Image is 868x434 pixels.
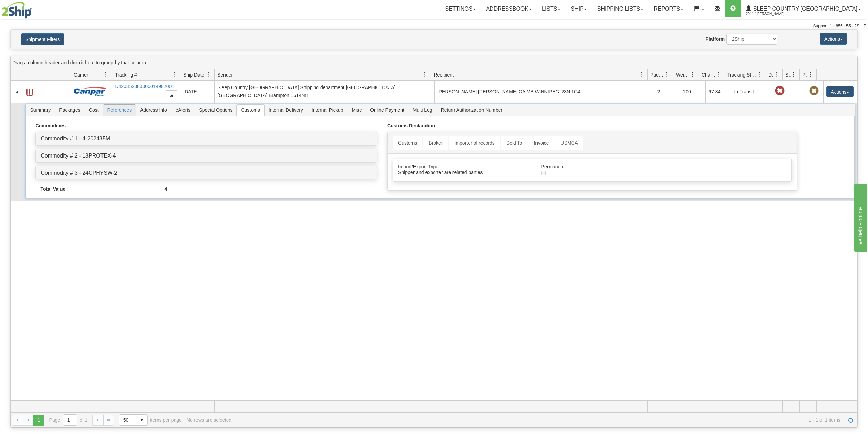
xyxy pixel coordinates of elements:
button: Shipment Filters [21,33,64,45]
a: Shipment Issues filter column settings [788,69,799,80]
span: 50 [123,417,132,423]
span: Page sizes drop down [119,414,148,426]
a: Broker [423,136,448,150]
a: Delivery Status filter column settings [771,69,782,80]
a: Collapse [13,89,20,95]
span: 2044 / [PERSON_NAME] [746,11,797,17]
span: Pickup Not Assigned [809,86,819,96]
td: 2 [654,81,680,103]
a: Invoice [528,136,554,150]
span: Online Payment [366,105,408,116]
a: Sold To [501,136,528,150]
span: Packages [650,71,665,78]
strong: Total Value [40,186,65,192]
a: Lists [537,0,566,17]
div: Support: 1 - 855 - 55 - 2SHIP [2,23,866,29]
a: Addressbook [481,0,537,17]
a: Refresh [845,415,856,425]
span: Special Options [195,105,236,116]
a: Commodity # 1 - 4-202435M [41,136,110,141]
td: [DATE] [180,81,214,103]
td: [PERSON_NAME] [PERSON_NAME] CA MB WINNIPEG R3N 1G4 [434,81,654,103]
div: grid grouping header [11,56,857,69]
button: Copy to clipboard [166,90,177,100]
span: Tracking # [115,71,137,78]
a: D420352380000014982001 [115,84,174,89]
img: logo2044.jpg [2,2,32,19]
span: Address Info [136,105,171,116]
label: Platform [705,36,725,42]
a: Reports [649,0,689,17]
img: 14 - Canpar [74,87,106,96]
a: Carrier filter column settings [100,69,112,80]
span: Shipment Issues [785,71,791,78]
td: In Transit [731,81,772,103]
span: Summary [26,105,55,116]
strong: Commodities [35,123,66,128]
span: Late [775,86,785,96]
a: Importer of records [449,136,500,150]
a: Tracking # filter column settings [168,69,180,80]
div: Shipper and exporter are related parties [393,169,536,175]
div: live help - online [5,4,63,12]
a: Sleep Country [GEOGRAPHIC_DATA] 2044 / [PERSON_NAME] [741,0,866,17]
span: eAlerts [172,105,195,116]
strong: Customs Declaration [387,123,435,128]
strong: 4 [165,186,167,192]
span: Recipient [434,71,454,78]
a: Ship Date filter column settings [203,69,214,80]
div: Permanent [536,164,713,169]
button: Actions [826,86,854,97]
span: Multi Leg [409,105,436,116]
span: Carrier [74,71,89,78]
a: Shipping lists [592,0,649,17]
a: Weight filter column settings [687,69,699,80]
input: Page 1 [63,415,77,425]
a: Recipient filter column settings [636,69,647,80]
span: Page 1 [33,415,44,425]
span: Cost [85,105,103,116]
a: Ship [566,0,592,17]
a: USMCA [555,136,584,150]
span: Misc [348,105,366,116]
span: Pickup Status [802,71,808,78]
a: Label [26,86,33,97]
button: Actions [820,33,847,45]
span: Weight [676,71,690,78]
div: Import/Export Type [393,164,536,169]
a: Settings [440,0,481,17]
span: Charge [702,71,716,78]
span: References [103,105,136,116]
a: Charge filter column settings [713,69,724,80]
iframe: chat widget [852,182,867,252]
td: 67.34 [705,81,731,103]
span: Tracking Status [727,71,757,78]
a: Commodity # 3 - 24CPHYSW-2 [41,170,117,176]
span: Internal Delivery [265,105,307,116]
span: Internal Pickup [308,105,348,116]
span: Sleep Country [GEOGRAPHIC_DATA] [751,6,857,12]
a: Packages filter column settings [661,69,673,80]
div: No rows are selected [187,417,232,423]
span: Ship Date [183,71,204,78]
td: Sleep Country [GEOGRAPHIC_DATA] Shipping department [GEOGRAPHIC_DATA] [GEOGRAPHIC_DATA] Brampton ... [214,81,434,103]
a: Tracking Status filter column settings [754,69,765,80]
span: Sender [217,71,233,78]
span: Delivery Status [768,71,774,78]
span: Page of 1 [49,414,88,426]
a: Customs [393,136,422,150]
a: Sender filter column settings [419,69,431,80]
a: Pickup Status filter column settings [805,69,816,80]
a: Commodity # 2 - 18PROTEX-4 [41,153,116,159]
span: select [136,415,147,425]
span: Packages [55,105,84,116]
td: 100 [680,81,705,103]
span: items per page [119,414,182,426]
span: Customs [237,105,264,116]
span: Return Authorization Number [437,105,507,116]
span: 1 - 1 of 1 items [236,417,840,423]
